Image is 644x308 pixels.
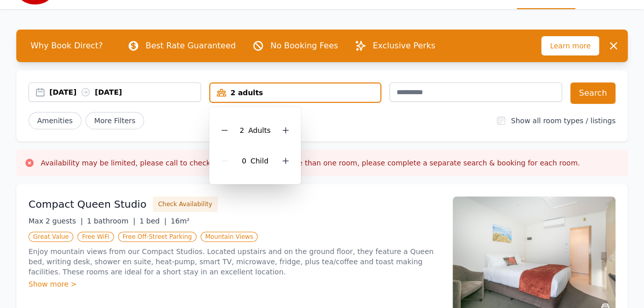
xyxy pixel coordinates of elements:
[201,232,258,242] span: Mountain Views
[570,82,615,104] button: Search
[511,117,615,125] label: Show all room types / listings
[153,197,218,212] button: Check Availability
[86,112,144,129] span: More Filters
[29,246,440,277] p: Enjoy mountain views from our Compact Studios. Located upstairs and on the ground floor, they fea...
[77,232,114,242] span: Free WiFi
[29,232,73,242] span: Great Value
[250,157,268,165] span: Child
[139,217,166,225] span: 1 bed |
[210,88,381,98] div: 2 adults
[373,40,435,52] p: Exclusive Perks
[29,197,147,211] h3: Compact Queen Studio
[87,217,135,225] span: 1 bathroom |
[171,217,189,225] span: 16m²
[41,158,580,168] h3: Availability may be limited, please call to check. If you are wanting more than one room, please ...
[118,232,197,242] span: Free Off-Street Parking
[22,36,111,56] span: Why Book Direct?
[541,36,599,55] span: Learn more
[270,40,338,52] p: No Booking Fees
[242,157,246,165] span: 0
[49,87,201,97] div: [DATE] [DATE]
[146,40,236,52] p: Best Rate Guaranteed
[29,112,81,129] button: Amenities
[29,217,83,225] span: Max 2 guests |
[248,126,271,134] span: Adult s
[240,126,244,134] span: 2
[29,279,440,289] div: Show more >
